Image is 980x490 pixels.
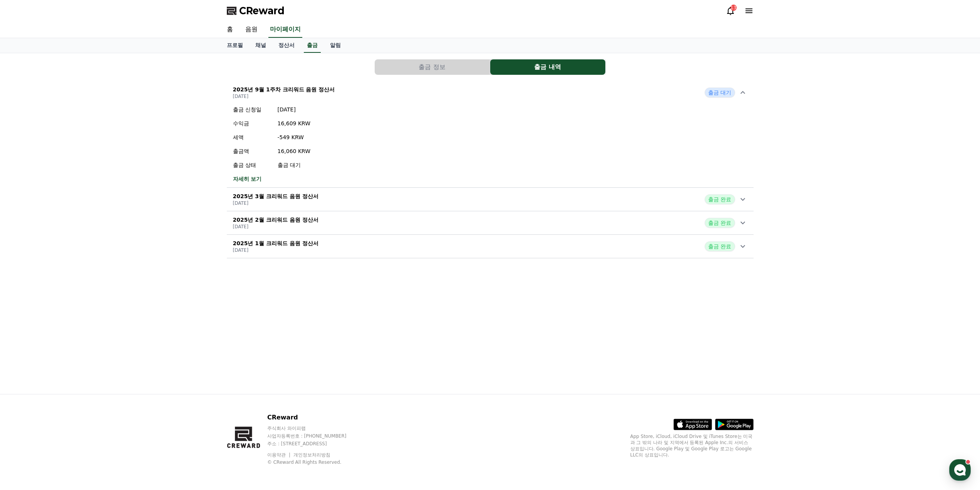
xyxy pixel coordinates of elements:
[730,5,737,11] div: 13
[268,22,302,38] a: 마이페이지
[221,22,239,38] a: 홈
[705,194,735,204] span: 출금 완료
[233,247,318,253] p: [DATE]
[375,59,490,75] button: 출금 정보
[490,59,605,75] button: 출금 내역
[233,224,318,230] p: [DATE]
[267,425,361,431] p: 주식회사 와이피랩
[227,235,754,258] button: 2025년 1월 크리워드 음원 정산서 [DATE] 출금 완료
[233,192,318,200] p: 2025년 3월 크리워드 음원 정산서
[267,433,361,439] p: 사업자등록번호 : [PHONE_NUMBER]
[267,413,361,422] p: CReward
[705,218,735,228] span: 출금 완료
[278,161,311,169] p: 출금 대기
[233,239,318,247] p: 2025년 1월 크리워드 음원 정산서
[233,161,271,169] p: 출금 상태
[249,38,272,53] a: 채널
[227,81,754,188] button: 2025년 9월 1주차 크리워드 음원 정산서 [DATE] 출금 대기 출금 신청일 [DATE] 수익금 16,609 KRW 세액 -549 KRW 출금액 16,060 KRW 출금 ...
[51,244,99,264] a: 대화
[99,244,148,264] a: 설정
[293,452,330,458] a: 개인정보처리방침
[304,38,321,53] a: 출금
[24,256,29,262] span: 홈
[267,459,361,465] p: © CReward All Rights Reserved.
[324,38,347,53] a: 알림
[705,241,735,251] span: 출금 완료
[119,256,128,262] span: 설정
[221,38,249,53] a: 프로필
[2,244,51,264] a: 홈
[278,133,311,141] p: -549 KRW
[278,120,311,127] p: 16,609 KRW
[233,200,318,206] p: [DATE]
[227,188,754,211] button: 2025년 3월 크리워드 음원 정산서 [DATE] 출금 완료
[233,216,318,224] p: 2025년 2월 크리워드 음원 정산서
[233,86,335,93] p: 2025년 9월 1주차 크리워드 음원 정산서
[375,59,490,75] a: 출금 정보
[70,256,80,263] span: 대화
[227,5,285,17] a: CReward
[630,433,754,458] p: App Store, iCloud, iCloud Drive 및 iTunes Store는 미국과 그 밖의 나라 및 지역에서 등록된 Apple Inc.의 서비스 상표입니다. Goo...
[272,38,301,53] a: 정산서
[233,93,335,99] p: [DATE]
[233,120,271,127] p: 수익금
[705,88,735,98] span: 출금 대기
[239,22,264,38] a: 음원
[278,106,311,113] p: [DATE]
[726,6,735,15] a: 13
[227,211,754,235] button: 2025년 2월 크리워드 음원 정산서 [DATE] 출금 완료
[267,452,291,458] a: 이용약관
[233,106,271,113] p: 출금 신청일
[233,147,271,155] p: 출금액
[267,441,361,447] p: 주소 : [STREET_ADDRESS]
[239,5,285,17] span: CReward
[233,133,271,141] p: 세액
[278,147,311,155] p: 16,060 KRW
[233,175,311,183] a: 자세히 보기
